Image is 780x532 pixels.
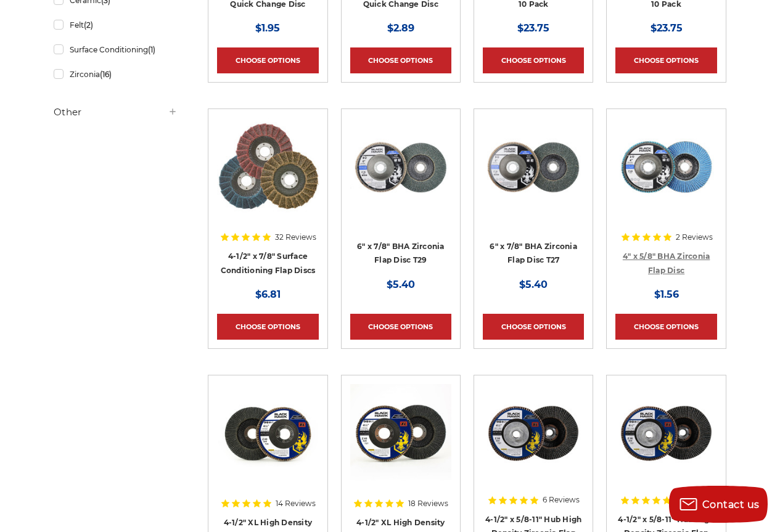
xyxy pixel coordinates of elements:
[483,314,584,340] a: Choose Options
[519,279,548,290] span: $5.40
[517,22,549,34] span: $23.75
[615,118,716,251] a: 4-inch BHA Zirconia flap disc with 40 grit designed for aggressive metal sanding and grinding
[217,314,318,340] a: Choose Options
[350,118,451,251] a: Black Hawk 6 inch T29 coarse flap discs, 36 grit for efficient material removal
[217,384,318,483] img: 4-1/2" XL High Density Zirconia Flap Disc T29
[387,279,415,290] span: $5.40
[255,289,281,300] span: $6.81
[350,314,451,340] a: Choose Options
[54,14,178,36] a: Felt
[217,384,318,517] a: 4-1/2" XL High Density Zirconia Flap Disc T29
[483,384,584,483] img: high density flap disc with screw hub
[148,45,155,54] span: (1)
[255,22,280,34] span: $1.95
[350,118,451,216] img: Black Hawk 6 inch T29 coarse flap discs, 36 grit for efficient material removal
[669,486,768,523] button: Contact us
[615,118,716,216] img: 4-inch BHA Zirconia flap disc with 40 grit designed for aggressive metal sanding and grinding
[615,384,716,517] a: Zirconia flap disc with screw hub
[483,118,584,216] img: Coarse 36 grit BHA Zirconia flap disc, 6-inch, flat T27 for aggressive material removal
[84,20,93,30] span: (2)
[221,252,316,275] a: 4-1/2" x 7/8" Surface Conditioning Flap Discs
[483,118,584,251] a: Coarse 36 grit BHA Zirconia flap disc, 6-inch, flat T27 for aggressive material removal
[654,289,679,300] span: $1.56
[615,47,716,73] a: Choose Options
[651,22,683,34] span: $23.75
[350,384,451,517] a: 4-1/2" XL High Density Zirconia Flap Disc T27
[100,70,112,79] span: (16)
[702,499,760,510] span: Contact us
[483,47,584,73] a: Choose Options
[54,105,178,120] h5: Other
[623,252,710,275] a: 4" x 5/8" BHA Zirconia Flap Disc
[615,314,716,340] a: Choose Options
[217,47,318,73] a: Choose Options
[387,22,414,34] span: $2.89
[217,118,318,251] a: Scotch brite flap discs
[483,384,584,517] a: high density flap disc with screw hub
[350,47,451,73] a: Choose Options
[54,39,178,60] a: Surface Conditioning
[615,384,716,483] img: Zirconia flap disc with screw hub
[54,63,178,85] a: Zirconia
[350,384,451,483] img: 4-1/2" XL High Density Zirconia Flap Disc T27
[217,118,318,216] img: Scotch brite flap discs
